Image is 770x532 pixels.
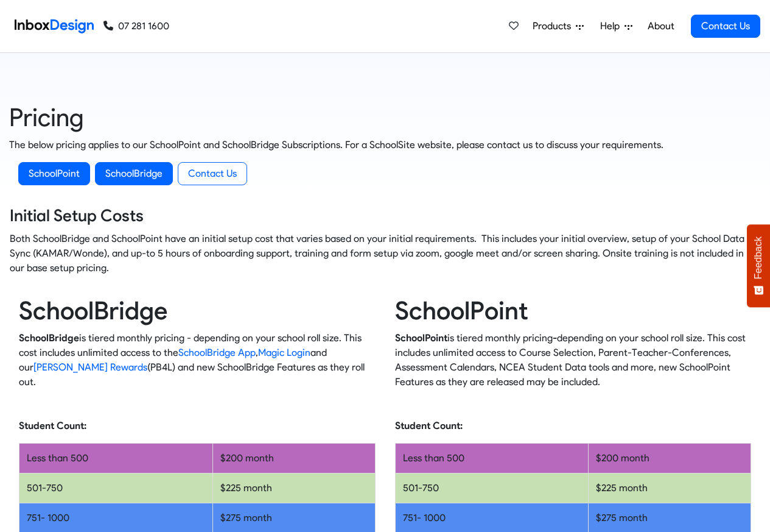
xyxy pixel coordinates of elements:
[553,332,557,344] strong: -
[589,473,751,503] td: $225 month
[595,14,637,38] a: Help
[9,138,761,152] p: The below pricing applies to our SchoolPoint and SchoolBridge Subscriptions. For a SchoolSite web...
[178,162,247,185] a: Contact Us
[747,224,770,307] button: Feedback - Show survey
[103,19,169,34] a: 07 281 1600
[753,236,764,279] span: Feedback
[10,232,760,275] p: Both SchoolBridge and SchoolPoint have an initial setup cost that varies based on your initial re...
[395,295,752,326] h2: SchoolPoint
[395,444,589,473] td: Less than 500
[9,102,761,133] heading: Pricing
[600,19,625,34] span: Help
[19,295,376,326] h2: SchoolBridge
[19,444,213,473] td: Less than 500
[691,15,760,38] a: Contact Us
[178,347,256,358] a: SchoolBridge App
[212,444,375,473] td: $200 month
[10,205,760,227] h4: Initial Setup Costs
[395,331,752,389] p: is tiered monthly pricing depending on your school roll size. This cost includes unlimited access...
[533,19,576,34] span: Products
[212,473,375,503] td: $225 month
[19,420,86,431] strong: Student Count:
[95,162,173,185] a: SchoolBridge
[528,14,589,38] a: Products
[19,331,376,389] p: is tiered monthly pricing - depending on your school roll size. This cost includes unlimited acce...
[258,347,310,358] a: Magic Login
[33,361,147,373] a: [PERSON_NAME] Rewards
[644,14,677,38] a: About
[395,420,463,431] strong: Student Count:
[18,162,90,185] a: SchoolPoint
[395,332,447,344] strong: SchoolPoint
[19,332,79,344] strong: SchoolBridge
[19,473,213,503] td: 501-750
[395,473,589,503] td: 501-750
[589,444,751,473] td: $200 month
